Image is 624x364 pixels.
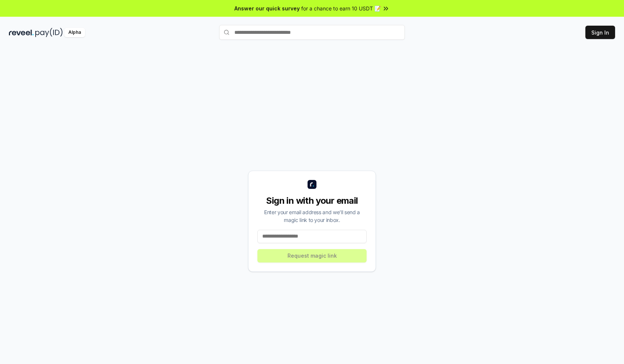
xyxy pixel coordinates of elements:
[234,4,300,12] span: Answer our quick survey
[64,28,85,37] div: Alpha
[585,26,615,39] button: Sign In
[301,4,381,12] span: for a chance to earn 10 USDT 📝
[9,28,34,37] img: reveel_dark
[35,28,63,37] img: pay_id
[257,208,367,224] div: Enter your email address and we’ll send a magic link to your inbox.
[257,195,367,207] div: Sign in with your email
[308,180,316,189] img: logo_small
